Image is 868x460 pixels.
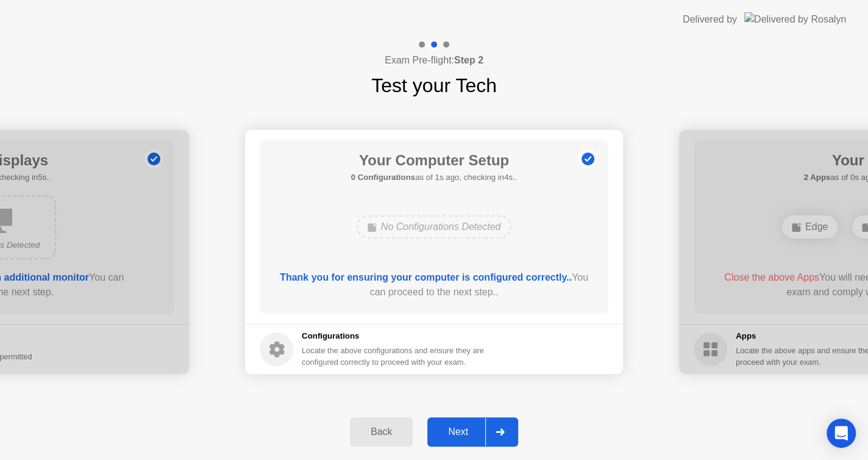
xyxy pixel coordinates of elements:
img: Delivered by Rosalyn [744,12,846,26]
b: Thank you for ensuring your computer is configured correctly.. [280,272,572,282]
div: Back [354,426,409,437]
b: Step 2 [454,55,483,65]
div: No Configurations Detected [357,215,512,239]
div: Delivered by [683,12,737,27]
h4: Exam Pre-flight: [385,53,483,68]
h1: Test your Tech [371,71,497,100]
div: You can proceed to the next step.. [277,270,591,300]
button: Next [427,417,518,447]
button: Back [350,417,413,447]
div: Locate the above configurations and ensure they are configured correctly to proceed with your exam. [302,345,486,368]
h5: as of 1s ago, checking in4s.. [351,171,518,184]
h1: Your Computer Setup [351,149,518,171]
div: Next [431,426,485,437]
b: 0 Configurations [351,173,415,182]
h5: Configurations [302,330,486,342]
div: Open Intercom Messenger [827,419,856,448]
